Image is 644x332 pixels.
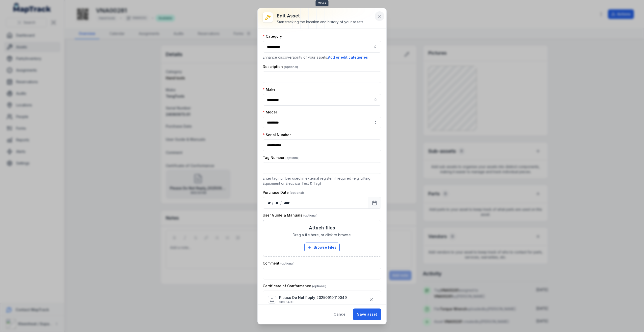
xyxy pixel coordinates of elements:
[263,155,300,160] label: Tag Number
[263,34,282,39] label: Category
[277,12,364,19] h3: Edit asset
[277,19,364,25] div: Start tracking the location and history of your assets.
[353,309,381,320] button: Save asset
[263,110,277,115] label: Model
[274,200,281,205] div: month,
[267,200,272,205] div: day,
[279,295,347,300] p: Please Do Not Reply_20250919_110049
[329,309,351,320] button: Cancel
[368,197,381,209] button: Calendar
[263,87,276,92] label: Make
[309,224,335,231] h3: Attach files
[263,64,298,69] label: Description
[328,55,368,60] button: Add or edit categories
[263,213,317,218] label: User Guide & Manuals
[304,243,340,252] button: Browse Files
[263,176,381,186] p: Enter tag number used in external register if required (e.g. Lifting Equipment or Electrical Test...
[272,200,274,205] div: /
[263,190,304,195] label: Purchase Date
[280,200,282,205] div: /
[279,300,347,304] p: 303.54 KB
[293,232,352,238] span: Drag a file here, or click to browse.
[282,200,291,205] div: year,
[263,94,381,106] input: asset-edit:cf[8d30bdcc-ee20-45c2-b158-112416eb6043]-label
[263,261,294,266] label: Comment
[316,0,329,6] span: Close
[263,132,291,137] label: Serial Number
[263,55,381,60] p: Enhance discoverability of your assets.
[263,117,381,128] input: asset-edit:cf[5827e389-34f9-4b46-9346-a02c2bfa3a05]-label
[263,283,326,289] label: Certificate of Conformance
